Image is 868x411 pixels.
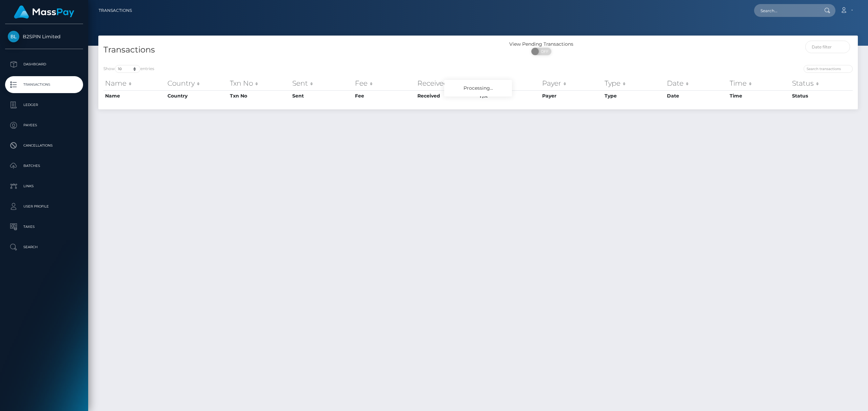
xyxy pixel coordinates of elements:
input: Search... [754,4,818,17]
span: B2SPIN Limited [5,34,83,40]
a: User Profile [5,198,83,215]
th: Payer [540,77,603,90]
th: Date [665,90,728,101]
th: Txn No [228,90,291,101]
div: View Pending Transactions [478,41,605,48]
a: Payees [5,117,83,134]
p: Taxes [8,222,80,232]
a: Links [5,178,83,195]
p: Search [8,242,80,252]
th: Type [603,90,665,101]
span: OFF [535,48,552,55]
a: Taxes [5,218,83,235]
th: Sent [291,77,353,90]
th: Date [665,77,728,90]
p: Transactions [8,80,80,90]
th: Received [416,77,478,90]
a: Transactions [99,3,132,18]
input: Search transactions [804,65,853,73]
th: Fee [353,90,416,101]
div: Processing... [444,80,512,96]
th: Txn No [228,77,291,90]
p: Links [8,181,80,191]
p: Cancellations [8,140,80,151]
a: Dashboard [5,56,83,73]
a: Ledger [5,96,83,113]
a: Transactions [5,76,83,93]
th: Sent [291,90,353,101]
input: Date filter [805,41,850,53]
mh: Status [792,93,808,99]
th: Country [166,90,228,101]
th: Name [103,77,166,90]
th: Type [603,77,665,90]
label: Show entries [103,65,154,73]
th: Country [166,77,228,90]
p: Ledger [8,100,80,110]
img: B2SPIN Limited [8,31,19,42]
th: Time [728,90,790,101]
a: Search [5,239,83,256]
th: Name [103,90,166,101]
p: Dashboard [8,59,80,69]
th: Received [416,90,478,101]
th: F/X [478,77,540,90]
mh: Status [792,79,814,87]
a: Batches [5,157,83,174]
h4: Transactions [103,44,473,56]
img: MassPay Logo [14,5,74,19]
p: Batches [8,161,80,171]
p: Payees [8,120,80,130]
select: Showentries [115,65,140,73]
p: User Profile [8,201,80,212]
th: Payer [540,90,603,101]
a: Cancellations [5,137,83,154]
th: Time [728,77,790,90]
th: Fee [353,77,416,90]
